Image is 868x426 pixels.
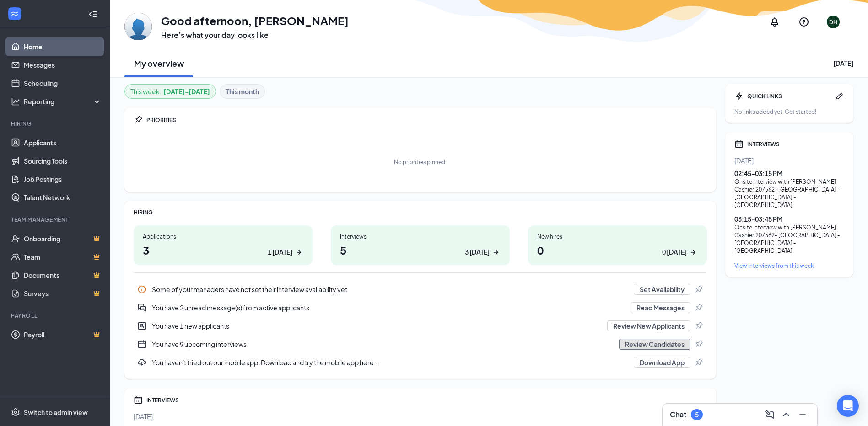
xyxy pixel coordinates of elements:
svg: Pin [694,303,703,312]
button: Minimize [795,407,810,422]
h3: Here’s what your day looks like [161,30,349,40]
div: HIRING [134,208,707,216]
a: Home [24,37,102,56]
div: 03:15 - 03:45 PM [734,214,844,224]
a: Scheduling [24,74,102,92]
div: This week : [130,86,210,96]
a: Talent Network [24,188,102,207]
svg: DoubleChatActive [137,303,146,312]
svg: Info [137,285,146,294]
button: Set Availability [634,284,690,295]
div: Reporting [24,97,102,106]
svg: ArrowRight [689,248,698,257]
div: 0 [DATE] [662,247,687,257]
div: Onsite Interview with [PERSON_NAME] [734,224,844,231]
svg: Calendar [734,139,744,149]
svg: ArrowRight [294,248,303,257]
div: 02:45 - 03:15 PM [734,169,844,178]
button: ChevronUp [779,407,793,422]
a: UserEntityYou have 1 new applicantsReview New ApplicantsPin [134,317,707,335]
button: Read Messages [631,302,690,313]
div: Team Management [11,216,100,224]
div: Onsite Interview with [PERSON_NAME] [734,178,844,186]
div: You have 2 unread message(s) from active applicants [152,303,625,312]
a: PayrollCrown [24,325,102,344]
a: Messages [24,56,102,74]
div: INTERVIEWS [146,396,707,404]
svg: Collapse [88,10,97,19]
div: You have 1 new applicants [134,317,707,335]
div: Payroll [11,312,100,319]
div: Hiring [11,120,100,128]
h1: 5 [340,242,501,258]
svg: ArrowRight [491,248,501,257]
svg: QuestionInfo [798,16,809,27]
div: Some of your managers have not set their interview availability yet [134,280,707,298]
button: Review New Applicants [607,320,690,331]
h1: 0 [537,242,698,258]
a: SurveysCrown [24,284,102,303]
a: OnboardingCrown [24,229,102,248]
a: DoubleChatActiveYou have 2 unread message(s) from active applicantsRead MessagesPin [134,298,707,317]
div: 3 [DATE] [465,247,490,257]
svg: Pin [134,115,143,124]
b: [DATE] - [DATE] [163,86,210,96]
div: [DATE] [134,412,707,421]
button: Download App [634,357,690,368]
div: Applications [143,233,303,240]
div: You have 9 upcoming interviews [152,340,614,349]
b: This month [226,86,259,96]
svg: CalendarNew [137,340,146,349]
div: No links added yet. Get started! [734,108,844,116]
a: CalendarNewYou have 9 upcoming interviewsReview CandidatesPin [134,335,707,353]
div: Some of your managers have not set their interview availability yet [152,285,628,294]
svg: WorkstreamLogo [10,9,19,18]
div: DH [829,18,837,26]
svg: Pin [694,321,703,330]
div: You haven't tried out our mobile app. Download and try the mobile app here... [134,353,707,372]
div: PRIORITIES [146,116,707,124]
div: Interviews [340,233,501,240]
div: You have 2 unread message(s) from active applicants [134,298,707,317]
svg: Analysis [11,97,20,106]
h3: Chat [670,410,686,420]
svg: Notifications [769,16,780,27]
h1: Good afternoon, [PERSON_NAME] [161,13,349,28]
h1: 3 [143,242,303,258]
div: Switch to admin view [24,408,88,417]
div: No priorities pinned. [394,158,447,166]
svg: Minimize [797,409,808,420]
div: [DATE] [833,59,853,68]
svg: UserEntity [137,321,146,330]
div: 5 [695,411,699,419]
a: InfoSome of your managers have not set their interview availability yetSet AvailabilityPin [134,280,707,298]
div: Cashier , 207562- [GEOGRAPHIC_DATA] - [GEOGRAPHIC_DATA] - [GEOGRAPHIC_DATA] [734,231,844,255]
div: Cashier , 207562- [GEOGRAPHIC_DATA] - [GEOGRAPHIC_DATA] - [GEOGRAPHIC_DATA] [734,186,844,209]
svg: Pin [694,358,703,367]
a: TeamCrown [24,248,102,266]
a: View interviews from this week [734,262,844,270]
div: You haven't tried out our mobile app. Download and try the mobile app here... [152,358,628,367]
button: Review Candidates [619,339,690,350]
a: DocumentsCrown [24,266,102,284]
svg: Pin [694,340,703,349]
div: Open Intercom Messenger [837,395,859,417]
a: Interviews53 [DATE]ArrowRight [331,225,510,265]
div: INTERVIEWS [747,140,844,148]
svg: Calendar [134,395,143,405]
div: You have 1 new applicants [152,321,602,330]
svg: Settings [11,408,20,417]
button: ComposeMessage [762,407,777,422]
svg: Pin [694,285,703,294]
img: Dawn Hamp [124,13,152,40]
div: You have 9 upcoming interviews [134,335,707,353]
svg: Bolt [734,91,744,101]
svg: Pen [835,91,844,101]
a: Applicants [24,133,102,152]
svg: ComposeMessage [764,409,775,420]
a: Applications31 [DATE]ArrowRight [134,225,313,265]
a: New hires00 [DATE]ArrowRight [528,225,707,265]
svg: Download [137,358,146,367]
a: Sourcing Tools [24,152,102,170]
